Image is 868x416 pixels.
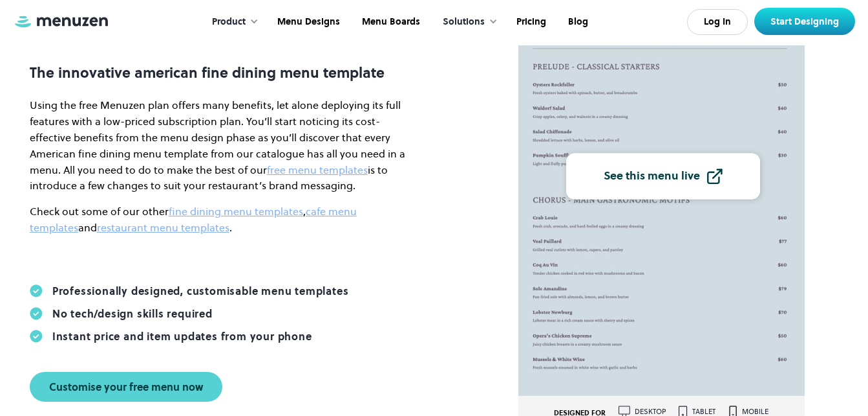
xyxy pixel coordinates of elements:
div: Solutions [443,15,485,29]
a: restaurant menu templates [97,220,229,235]
div: Customise your free menu now [49,382,203,392]
p: ‍ [30,246,418,262]
a: cafe menu templates [30,204,357,235]
div: No tech/design skills required [52,307,213,320]
a: Customise your free menu now [30,372,222,402]
div: mobile [742,408,768,415]
div: Product [212,15,246,29]
a: See this menu live [566,153,760,199]
a: Menu Boards [350,2,430,42]
a: Pricing [504,2,556,42]
p: Check out some of our other , and . [30,203,418,236]
a: Log In [687,9,748,35]
a: free menu templates [267,163,368,177]
div: desktop [635,408,666,415]
div: tablet [692,408,715,415]
div: Solutions [430,2,504,42]
p: The innovative american fine dining menu template [30,64,418,81]
a: Blog [556,2,598,42]
p: Using the free Menuzen plan offers many benefits, let alone deploying its full features with a lo... [30,97,418,194]
a: Menu Designs [265,2,350,42]
a: Start Designing [754,8,855,35]
div: Product [199,2,265,42]
div: Professionally designed, customisable menu templates [52,284,349,297]
div: Instant price and item updates from your phone [52,330,312,343]
div: See this menu live [604,170,700,182]
a: fine dining menu templates [169,204,303,218]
